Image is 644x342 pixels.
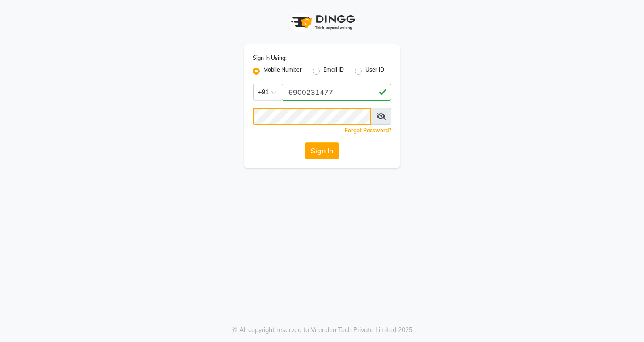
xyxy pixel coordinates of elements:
input: Username [283,84,391,101]
label: Email ID [323,66,344,76]
label: Mobile Number [263,66,302,76]
label: Sign In Using: [253,54,287,62]
img: logo1.svg [286,9,358,35]
button: Sign In [305,142,339,159]
a: Forgot Password? [345,127,391,134]
input: Username [253,108,371,125]
label: User ID [365,66,384,76]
